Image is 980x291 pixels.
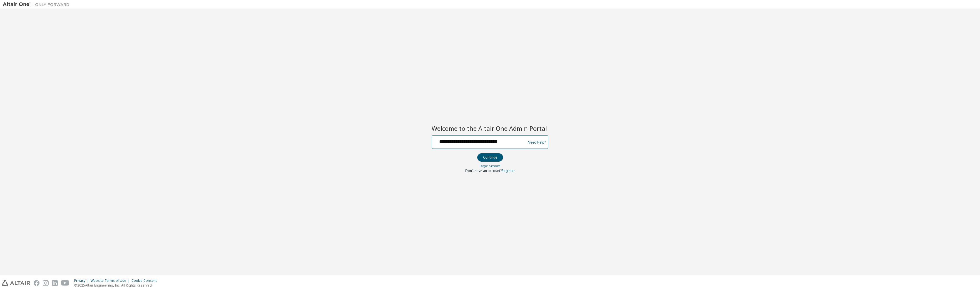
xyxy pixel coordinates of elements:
[480,164,501,168] a: Forgot password
[477,153,503,162] button: Continue
[74,283,160,288] p: © 2025 Altair Engineering, Inc. All Rights Reserved.
[502,168,515,173] a: Register
[52,280,58,286] img: linkedin.svg
[131,278,160,283] div: Cookie Consent
[74,278,91,283] div: Privacy
[61,280,69,286] img: youtube.svg
[34,280,39,286] img: facebook.svg
[432,124,548,132] h2: Welcome to the Altair One Admin Portal
[2,280,30,286] img: altair_logo.svg
[43,280,49,286] img: instagram.svg
[3,2,72,7] img: Altair One
[91,278,131,283] div: Website Terms of Use
[465,168,502,173] span: Don't have an account?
